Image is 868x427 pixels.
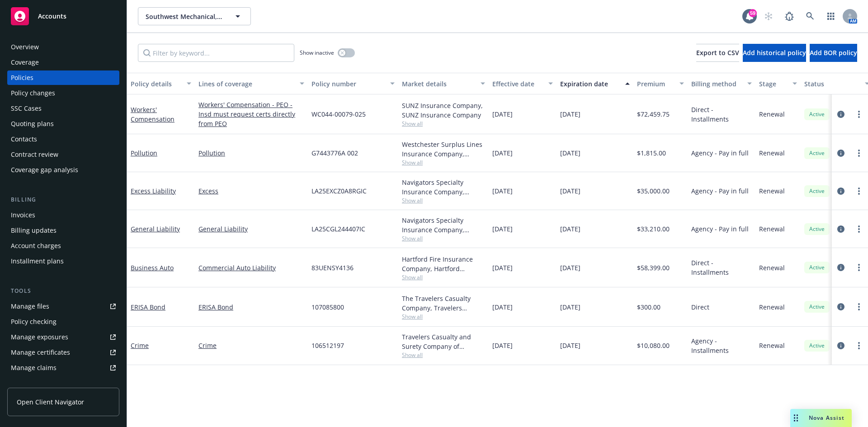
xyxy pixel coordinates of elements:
div: Navigators Specialty Insurance Company, Hartford Insurance Group, RT Specialty Insurance Services... [402,216,485,235]
div: Account charges [11,239,61,253]
div: Travelers Casualty and Surety Company of America, Travelers Insurance [402,332,485,351]
div: Quoting plans [11,117,54,131]
span: [DATE] [492,302,513,312]
button: Southwest Mechanical, Inc. [138,7,251,25]
a: more [854,301,864,312]
span: Show all [402,351,485,359]
a: circleInformation [835,109,846,120]
a: Workers' Compensation - PEO - Insd must request certs directly from PEO [198,100,304,128]
span: [DATE] [560,109,580,119]
div: Drag to move [790,409,802,427]
a: Crime [198,341,304,350]
span: Agency - Installments [691,336,752,355]
a: ERISA Bond [198,302,304,312]
a: Accounts [7,4,119,29]
button: Premium [633,73,688,94]
a: circleInformation [835,148,846,159]
a: Switch app [822,7,840,25]
span: $1,815.00 [637,148,666,158]
a: Manage BORs [7,376,119,390]
span: 83UENSY4136 [311,263,354,272]
div: Effective date [492,79,543,89]
span: Show all [402,197,485,204]
a: General Liability [131,225,180,233]
span: [DATE] [492,109,513,119]
button: Billing method [688,73,755,94]
button: Expiration date [557,73,633,94]
span: [DATE] [560,224,580,234]
div: Stage [759,79,787,89]
span: Direct [691,302,709,312]
a: Crime [131,341,149,350]
span: Add BOR policy [810,48,857,57]
span: Show all [402,159,485,166]
span: Add historical policy [743,48,806,57]
span: Show all [402,273,485,281]
button: Market details [398,73,489,94]
div: Coverage gap analysis [11,163,78,177]
a: SSC Cases [7,101,119,116]
a: more [854,109,864,120]
span: Renewal [759,263,785,272]
a: Coverage gap analysis [7,163,119,177]
div: The Travelers Casualty Company, Travelers Insurance [402,294,485,313]
a: Installment plans [7,254,119,268]
span: [DATE] [492,148,513,158]
span: $300.00 [637,302,660,312]
span: Show all [402,313,485,320]
span: Renewal [759,341,785,350]
a: Search [801,7,819,25]
div: Policy details [131,79,181,89]
div: Manage exposures [11,330,68,344]
a: Pollution [131,149,157,157]
button: Add BOR policy [810,44,857,62]
button: Policy details [127,73,195,94]
a: Start snowing [759,7,778,25]
button: Lines of coverage [195,73,308,94]
button: Add historical policy [743,44,806,62]
span: G7443776A 002 [311,148,358,158]
a: Account charges [7,239,119,253]
div: Policy changes [11,86,55,100]
span: Southwest Mechanical, Inc. [146,12,224,21]
span: LA25CGL244407IC [311,224,365,234]
a: circleInformation [835,186,846,197]
a: circleInformation [835,340,846,351]
span: $10,080.00 [637,341,670,350]
span: Show all [402,235,485,242]
div: Manage BORs [11,376,53,390]
a: more [854,186,864,197]
div: Installment plans [11,254,64,268]
div: Billing method [691,79,742,89]
a: Business Auto [131,263,174,272]
span: Active [808,110,826,118]
a: ERISA Bond [131,303,165,311]
a: Invoices [7,208,119,222]
a: circleInformation [835,224,846,235]
span: Nova Assist [809,414,844,422]
button: Stage [755,73,801,94]
a: Commercial Auto Liability [198,263,304,272]
a: more [854,262,864,273]
div: Premium [637,79,674,89]
div: Market details [402,79,475,89]
div: Billing [7,195,119,204]
span: 107085800 [311,302,344,312]
span: [DATE] [560,148,580,158]
a: more [854,148,864,159]
a: Manage claims [7,361,119,375]
span: Agency - Pay in full [691,148,749,158]
div: Coverage [11,55,39,70]
a: Excess [198,186,304,196]
span: [DATE] [560,263,580,272]
a: Manage files [7,299,119,314]
a: Excess Liability [131,187,176,195]
span: [DATE] [492,186,513,196]
span: Renewal [759,186,785,196]
span: LA25EXCZ0A8RGIC [311,186,367,196]
div: Overview [11,40,39,54]
span: Renewal [759,148,785,158]
div: Manage files [11,299,49,314]
div: Contract review [11,147,58,162]
span: Open Client Navigator [17,397,84,407]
